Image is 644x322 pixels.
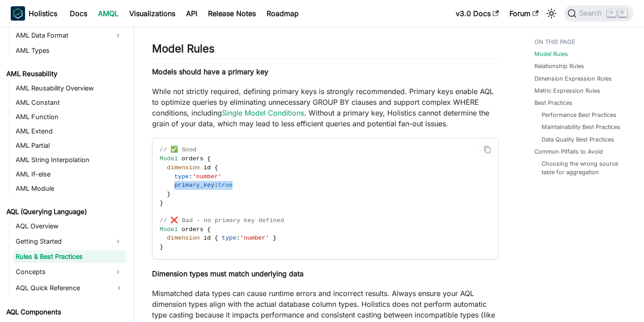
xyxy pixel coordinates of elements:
span: orders [182,226,203,233]
a: AML Extend [13,125,126,137]
a: Maintainability Best Practices [542,123,620,131]
b: Holistics [29,8,57,19]
span: true [218,182,233,189]
a: HolisticsHolistics [11,6,57,21]
a: Choosing the wrong source table for aggregation [542,159,626,176]
span: primary_key [174,182,215,189]
a: Release Notes [203,6,261,21]
span: // ❌ Bad - no primary key defined [160,217,284,224]
button: Expand sidebar category 'Getting Started' [110,234,126,249]
button: Switch between dark and light mode (currently light mode) [544,6,559,21]
span: { [214,164,218,171]
a: Getting Started [13,234,110,249]
span: { [207,155,211,162]
span: } [160,244,163,250]
a: Relationship Rules [534,62,584,70]
span: : [214,182,218,189]
a: Docs [64,6,93,21]
span: Search [576,9,607,17]
a: Performance Best Practices [542,111,616,119]
kbd: K [618,9,627,17]
a: Best Practices [534,99,572,107]
span: // ✅ Good [160,146,196,153]
a: AML Data Format [13,28,110,43]
span: 'number' [240,235,269,241]
a: Common Pitfalls to Avoid [534,147,603,156]
a: Dimension Expression Rules [534,74,612,83]
a: AML If-else [13,168,126,180]
span: orders [182,155,203,162]
span: dimension [167,164,199,171]
span: } [273,235,276,241]
strong: Models should have a primary key [152,67,268,76]
button: Search (Command+K) [564,5,633,21]
span: } [167,191,170,197]
a: AML Reusability Overview [13,82,126,94]
span: id [203,235,211,241]
span: dimension [167,235,199,241]
a: AML Constant [13,96,126,109]
a: Data Quality Best Practices [542,135,614,144]
a: Model Rules [534,50,568,58]
span: 'number' [192,173,221,180]
kbd: ⌘ [607,9,616,17]
span: type [222,235,237,241]
a: Metric Expression Rules [534,86,600,95]
a: Forum [504,6,544,21]
button: Expand sidebar category 'Concepts' [110,265,126,279]
span: { [207,226,211,233]
a: AML String Interpolation [13,154,126,166]
a: Visualizations [124,6,181,21]
span: type [174,173,189,180]
span: } [160,200,163,206]
a: Rules & Best Practices [13,250,126,263]
a: AML Function [13,111,126,123]
a: AQL (Querying Language) [4,206,126,218]
span: Model [160,155,178,162]
a: AML Types [13,44,126,57]
button: Copy code to clipboard [480,142,495,157]
span: { [214,235,218,241]
span: Model [160,226,178,233]
a: v3.0 Docs [450,6,504,21]
strong: Dimension types must match underlying data [152,269,304,278]
a: AML Reusability [4,68,126,80]
a: AML Module [13,182,126,195]
a: AQL Quick Reference [13,281,126,295]
a: Concepts [13,265,110,279]
span: id [203,164,211,171]
a: Roadmap [261,6,304,21]
h2: Model Rules [152,42,499,59]
a: Single Model Conditions [222,108,304,117]
p: While not strictly required, defining primary keys is strongly recommended. Primary keys enable A... [152,86,499,129]
a: AML Partial [13,139,126,152]
a: AQL Components [4,306,126,318]
button: Expand sidebar category 'AML Data Format' [110,28,126,43]
img: Holistics [11,6,25,21]
a: AQL Overview [13,220,126,232]
a: AMQL [93,6,124,21]
span: : [189,173,192,180]
a: API [181,6,203,21]
span: : [236,235,240,241]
